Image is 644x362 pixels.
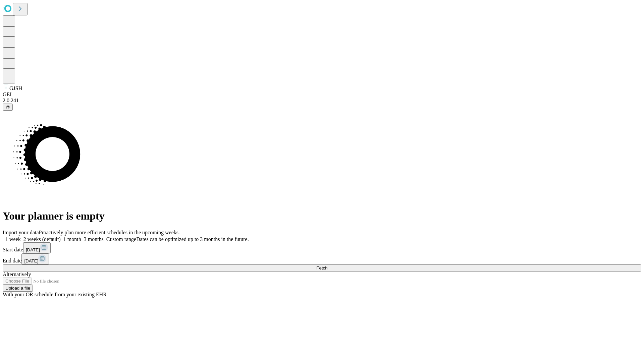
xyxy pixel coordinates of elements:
span: 2 weeks (default) [23,236,61,242]
div: 2.0.241 [3,98,641,104]
span: Dates can be optimized up to 3 months in the future. [136,236,249,242]
span: [DATE] [26,247,40,252]
div: GEI [3,92,641,98]
h1: Your planner is empty [3,210,641,222]
span: [DATE] [24,258,38,263]
span: Fetch [316,265,327,270]
span: Alternatively [3,271,31,277]
span: @ [5,105,10,110]
span: GJSH [9,85,22,91]
span: Import your data [3,230,39,235]
button: [DATE] [21,253,49,264]
span: Custom range [106,236,136,242]
span: With your OR schedule from your existing EHR [3,292,107,297]
button: Fetch [3,264,641,271]
span: Proactively plan more efficient schedules in the upcoming weeks. [39,230,180,235]
span: 1 week [5,236,21,242]
button: [DATE] [23,242,51,253]
div: Start date [3,242,641,253]
span: 1 month [63,236,81,242]
button: Upload a file [3,285,33,292]
button: @ [3,104,13,111]
div: End date [3,253,641,264]
span: 3 months [84,236,104,242]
